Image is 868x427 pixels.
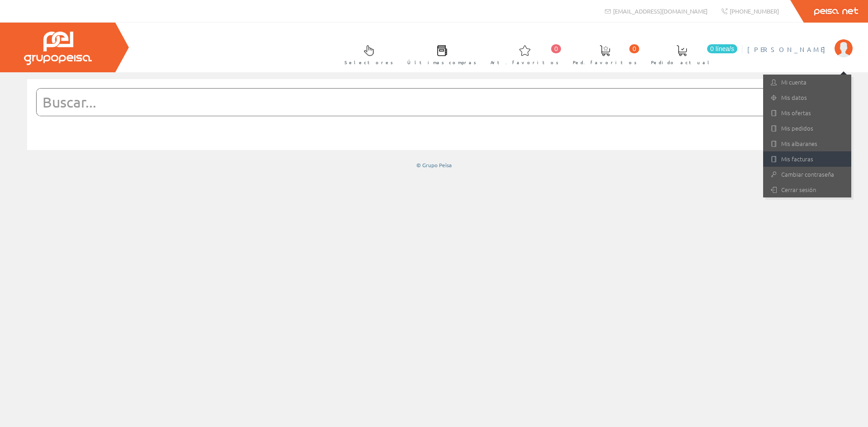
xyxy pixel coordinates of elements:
[763,136,851,151] a: Mis albaranes
[24,32,92,65] img: Grupo Peisa
[573,58,637,67] span: Ped. favoritos
[651,58,712,67] span: Pedido actual
[27,161,841,169] div: © Grupo Peisa
[763,90,851,105] a: Mis datos
[551,44,561,53] span: 0
[763,182,851,197] a: Cerrar sesión
[763,151,851,167] a: Mis facturas
[344,58,393,67] span: Selectores
[629,44,639,53] span: 0
[613,7,708,15] span: [EMAIL_ADDRESS][DOMAIN_NAME]
[747,38,853,46] a: [PERSON_NAME]
[335,38,398,70] a: Selectores
[407,58,476,67] span: Últimas compras
[763,105,851,121] a: Mis ofertas
[398,38,481,70] a: Últimas compras
[491,58,559,67] span: Art. favoritos
[763,167,851,182] a: Cambiar contraseña
[730,7,779,15] span: [PHONE_NUMBER]
[747,45,830,54] span: [PERSON_NAME]
[763,75,851,90] a: Mi cuenta
[763,121,851,136] a: Mis pedidos
[37,89,809,116] input: Buscar...
[707,44,737,53] span: 0 línea/s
